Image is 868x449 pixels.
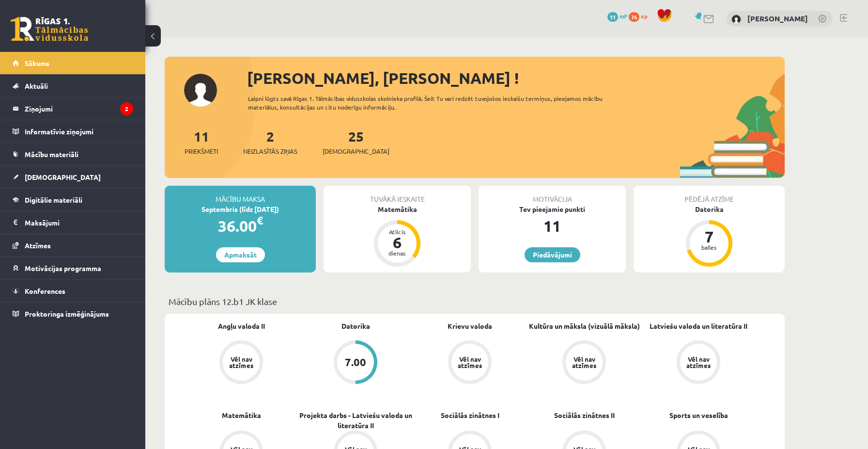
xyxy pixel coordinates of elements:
[25,150,78,159] span: Mācību materiāli
[695,229,724,244] div: 7
[669,410,728,420] a: Sports un veselība
[441,410,499,420] a: Sociālās zinātnes I
[243,128,297,156] a: 2Neizlasītās ziņas
[529,321,640,331] a: Kultūra un māksla (vizuālā māksla)
[479,214,626,238] div: 11
[25,120,133,143] legend: Informatīvie ziņojumi
[184,340,298,386] a: Vēl nav atzīmes
[165,214,316,238] div: 36.00
[634,204,785,268] a: Datorika 7 balles
[413,340,527,386] a: Vēl nav atzīmes
[25,173,101,181] span: [DEMOGRAPHIC_DATA]
[13,52,133,74] a: Sākums
[13,257,133,279] a: Motivācijas programma
[634,204,785,214] div: Datorika
[25,264,101,273] span: Motivācijas programma
[479,204,626,214] div: Tev pieejamie punkti
[641,340,756,386] a: Vēl nav atzīmes
[25,287,65,295] span: Konferences
[383,229,412,235] div: Atlicis
[479,186,626,204] div: Motivācija
[216,247,265,262] a: Apmaksāt
[185,146,218,156] span: Priekšmeti
[25,195,82,204] span: Digitālie materiāli
[13,143,133,165] a: Mācību materiāli
[456,356,483,369] div: Vēl nav atzīmes
[218,321,265,331] a: Angļu valoda II
[243,146,297,156] span: Neizlasītās ziņas
[13,280,133,302] a: Konferences
[685,356,712,369] div: Vēl nav atzīmes
[25,81,48,90] span: Aktuāli
[383,250,412,256] div: dienas
[25,241,51,250] span: Atzīmes
[747,14,808,23] a: [PERSON_NAME]
[257,213,263,227] span: €
[165,204,316,214] div: Septembris (līdz [DATE])
[13,303,133,325] a: Proktoringa izmēģinājums
[13,211,133,234] a: Maksājumi
[607,12,618,22] span: 11
[571,356,598,369] div: Vēl nav atzīmes
[629,12,652,20] a: 76 xp
[527,340,641,386] a: Vēl nav atzīmes
[634,186,785,204] div: Pēdējā atzīme
[120,102,133,115] i: 2
[169,295,781,308] p: Mācību plāns 12.b1 JK klase
[25,97,133,120] legend: Ziņojumi
[13,234,133,257] a: Atzīmes
[554,410,615,420] a: Sociālās zinātnes II
[298,340,413,386] a: 7.00
[448,321,492,331] a: Krievu valoda
[228,356,255,369] div: Vēl nav atzīmes
[25,309,109,318] span: Proktoringa izmēģinājums
[324,204,471,214] div: Matemātika
[13,97,133,120] a: Ziņojumi2
[345,357,366,368] div: 7.00
[247,66,785,90] div: [PERSON_NAME], [PERSON_NAME] !
[11,17,88,41] a: Rīgas 1. Tālmācības vidusskola
[641,12,647,20] span: xp
[324,186,471,204] div: Tuvākā ieskaite
[25,211,133,234] legend: Maksājumi
[323,146,389,156] span: [DEMOGRAPHIC_DATA]
[525,247,580,262] a: Piedāvājumi
[13,166,133,188] a: [DEMOGRAPHIC_DATA]
[607,12,627,20] a: 11 mP
[324,204,471,268] a: Matemātika Atlicis 6 dienas
[620,12,627,20] span: mP
[341,321,370,331] a: Datorika
[13,189,133,211] a: Digitālie materiāli
[13,75,133,97] a: Aktuāli
[185,128,218,156] a: 11Priekšmeti
[629,12,639,22] span: 76
[165,186,316,204] div: Mācību maksa
[383,235,412,250] div: 6
[248,94,620,112] div: Laipni lūgts savā Rīgas 1. Tālmācības vidusskolas skolnieka profilā. Šeit Tu vari redzēt tuvojošo...
[695,244,724,250] div: balles
[222,410,261,420] a: Matemātika
[298,410,413,431] a: Projekta darbs - Latviešu valoda un literatūra II
[650,321,747,331] a: Latviešu valoda un literatūra II
[25,59,49,67] span: Sākums
[323,128,389,156] a: 25[DEMOGRAPHIC_DATA]
[731,15,741,24] img: Madars Fiļencovs
[13,120,133,143] a: Informatīvie ziņojumi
